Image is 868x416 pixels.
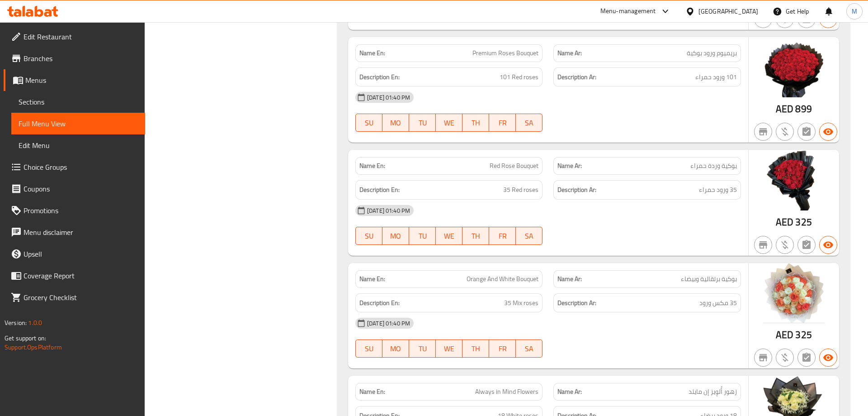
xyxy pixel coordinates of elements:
[749,37,839,97] img: PREMIUM_ROSE_BOUQET638951827449303165.jpg
[699,297,737,309] span: 35 مكس ورود
[557,297,596,309] strong: Description Ar:
[489,227,516,245] button: FR
[436,339,462,358] button: WE
[409,339,436,358] button: TU
[689,387,737,397] span: زهور أُلوِيز إن مايند
[355,339,382,358] button: SU
[500,72,538,83] span: 101 Red roses
[5,317,27,329] span: Version:
[516,227,542,245] button: SA
[797,236,816,254] button: Not has choices
[19,140,138,151] span: Edit Menu
[516,339,542,358] button: SA
[5,341,62,353] a: Support.OpsPlatform
[24,249,138,259] span: Upsell
[19,118,138,129] span: Full Menu View
[699,184,737,196] span: 35 ورود حمراء
[819,236,837,254] button: Available
[472,48,538,58] span: Premium Roses Bouquet
[776,123,794,141] button: Purchased item
[355,227,382,245] button: SU
[359,72,400,83] strong: Description En:
[19,96,138,107] span: Sections
[466,342,486,355] span: TH
[795,213,811,231] span: 325
[24,205,138,216] span: Promotions
[690,161,737,171] span: بوكية وردة حمراء
[698,6,758,16] div: [GEOGRAPHIC_DATA]
[24,162,138,172] span: Choice Groups
[363,206,414,215] span: [DATE] 01:40 PM
[386,230,406,243] span: MO
[24,270,138,281] span: Coverage Report
[776,236,794,254] button: Purchased item
[776,213,793,231] span: AED
[24,31,138,42] span: Edit Restaurant
[519,342,539,355] span: SA
[493,116,512,129] span: FR
[359,387,385,397] strong: Name En:
[489,339,516,358] button: FR
[797,123,816,141] button: Not has choices
[359,274,385,284] strong: Name En:
[5,332,46,344] span: Get support on:
[413,116,432,129] span: TU
[382,114,409,132] button: MO
[11,134,145,156] a: Edit Menu
[4,221,145,243] a: Menu disclaimer
[4,265,145,287] a: Coverage Report
[4,178,145,200] a: Coupons
[795,326,811,344] span: 325
[4,69,145,91] a: Menus
[24,227,138,238] span: Menu disclaimer
[413,230,432,243] span: TU
[462,114,489,132] button: TH
[489,114,516,132] button: FR
[4,156,145,178] a: Choice Groups
[754,123,772,141] button: Not branch specific item
[466,230,486,243] span: TH
[819,123,837,141] button: Available
[557,274,582,284] strong: Name Ar:
[519,230,539,243] span: SA
[359,161,385,171] strong: Name En:
[749,150,839,210] img: REQ_ROSE_BOUQET638951866703781760.jpg
[382,227,409,245] button: MO
[749,263,839,323] img: ORANGE_AND_WHITE_BOUQET638951828867489281.jpg
[467,274,538,284] span: Orange And White Bouquet
[462,227,489,245] button: TH
[557,184,596,196] strong: Description Ar:
[409,227,436,245] button: TU
[466,116,486,129] span: TH
[359,342,379,355] span: SU
[4,48,145,69] a: Branches
[776,326,793,344] span: AED
[493,230,512,243] span: FR
[439,342,459,355] span: WE
[25,75,138,86] span: Menus
[24,53,138,64] span: Branches
[4,26,145,48] a: Edit Restaurant
[557,161,582,171] strong: Name Ar:
[557,72,596,83] strong: Description Ar:
[687,48,737,58] span: بريميوم ورود بوكية
[493,342,512,355] span: FR
[413,342,432,355] span: TU
[776,100,793,118] span: AED
[439,230,459,243] span: WE
[4,287,145,308] a: Grocery Checklist
[754,236,772,254] button: Not branch specific item
[681,274,737,284] span: بوكية برتقالية وبيضاء
[359,116,379,129] span: SU
[24,183,138,194] span: Coupons
[436,227,462,245] button: WE
[4,243,145,265] a: Upsell
[600,6,656,17] div: Menu-management
[695,72,737,83] span: 101 ورود حمراء
[797,349,816,367] button: Not has choices
[363,319,414,328] span: [DATE] 01:40 PM
[776,349,794,367] button: Purchased item
[439,116,459,129] span: WE
[409,114,436,132] button: TU
[11,113,145,134] a: Full Menu View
